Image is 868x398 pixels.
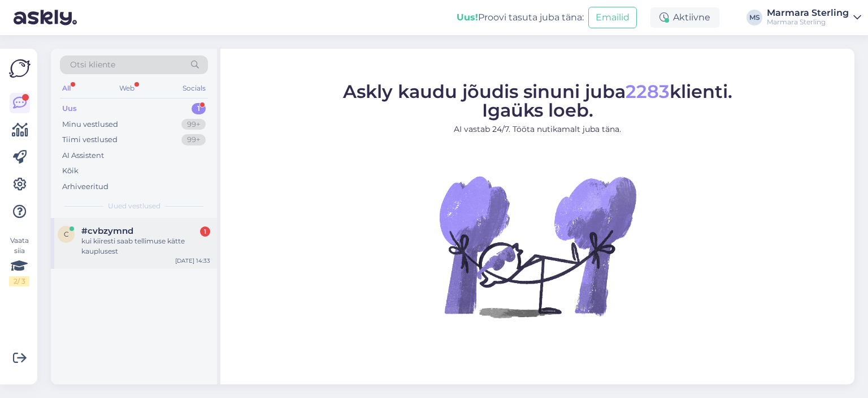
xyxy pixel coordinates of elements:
[9,276,29,286] div: 2 / 3
[108,201,160,211] span: Uued vestlused
[117,81,137,96] div: Web
[192,103,206,114] div: 1
[200,226,210,237] div: 1
[767,8,849,18] div: Marmara Sterling
[343,123,732,135] p: AI vastab 24/7. Tööta nutikamalt juba täna.
[9,58,31,79] img: Askly Logo
[81,236,210,256] div: kui kiiresti saab tellimuse kätte kauplusest
[175,256,210,265] div: [DATE] 14:33
[9,236,29,286] div: Vaata siia
[60,81,73,96] div: All
[436,144,639,348] img: No Chat active
[62,119,118,130] div: Minu vestlused
[457,11,584,24] div: Proovi tasuta juba täna:
[62,134,118,145] div: Tiimi vestlused
[747,10,762,25] div: MS
[70,59,115,71] span: Otsi kliente
[767,8,861,27] a: Marmara SterlingMarmara Sterling
[64,230,69,238] span: c
[343,80,732,121] span: Askly kaudu jõudis sinuni juba klienti. Igaüks loeb.
[457,12,478,23] b: Uus!
[650,7,719,28] div: Aktiivne
[181,119,206,130] div: 99+
[588,7,637,28] button: Emailid
[180,81,208,96] div: Socials
[767,18,849,27] div: Marmara Sterling
[62,165,79,177] div: Kõik
[62,181,108,192] div: Arhiveeritud
[81,226,133,236] span: #cvbzymnd
[626,80,670,102] span: 2283
[62,150,104,161] div: AI Assistent
[181,134,206,145] div: 99+
[62,103,77,114] div: Uus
